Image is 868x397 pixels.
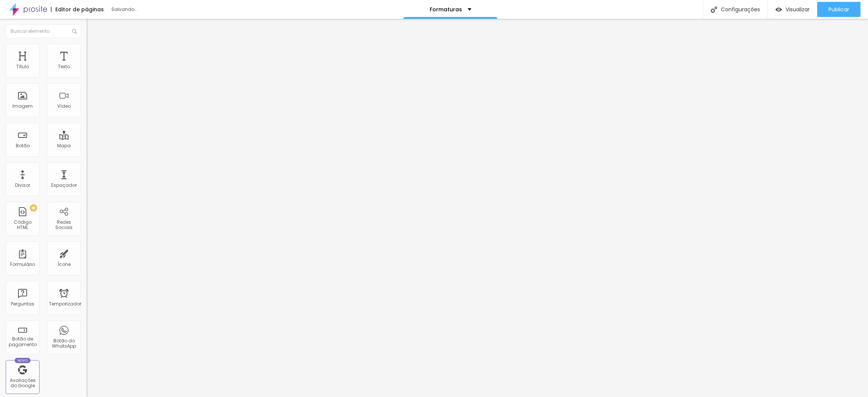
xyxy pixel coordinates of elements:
[828,6,849,13] font: Publicar
[10,377,36,389] font: Avaliações do Google
[786,6,810,13] font: Visualizar
[55,219,73,231] font: Redes Sociais
[768,2,817,17] button: Visualizar
[58,63,70,70] font: Texto
[18,358,28,363] font: Novo
[111,7,198,12] div: Salvando...
[87,19,868,397] iframe: Editor
[711,6,717,13] img: Ícone
[15,182,30,188] font: Divisor
[775,6,782,13] img: view-1.svg
[51,182,77,188] font: Espaçador
[57,103,71,109] font: Vídeo
[9,336,37,347] font: Botão de pagamento
[6,24,81,38] input: Buscar elemento
[817,2,860,17] button: Publicar
[49,301,81,307] font: Temporizador
[55,6,104,13] font: Editor de páginas
[52,337,76,349] font: Botão do WhatsApp
[11,301,34,307] font: Perguntas
[57,142,71,149] font: Mapa
[16,142,30,149] font: Botão
[16,63,29,70] font: Título
[721,6,760,13] font: Configurações
[12,103,33,109] font: Imagem
[58,261,71,267] font: Ícone
[72,29,77,34] img: Ícone
[14,219,32,231] font: Código HTML
[430,6,462,13] font: Formaturas
[10,261,35,267] font: Formulário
